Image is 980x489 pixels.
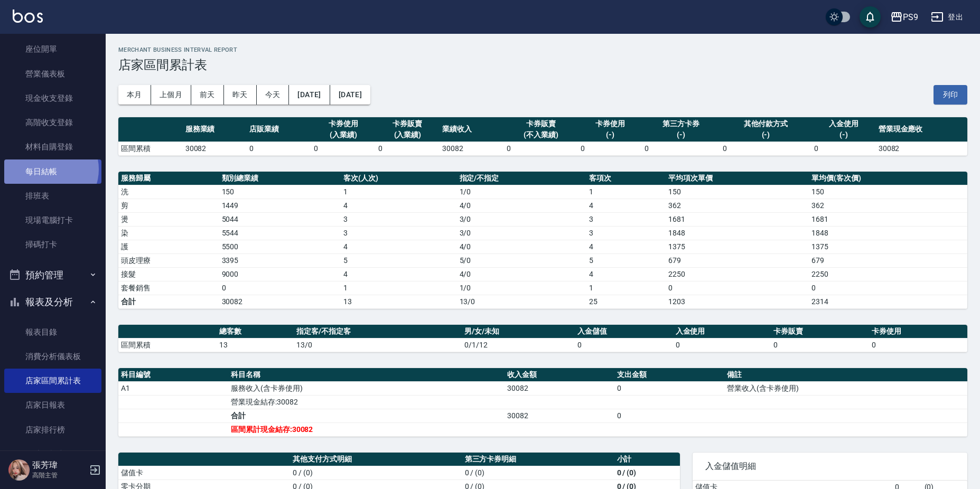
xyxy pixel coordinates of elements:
th: 收入金額 [505,368,614,382]
td: 1 [341,281,456,295]
th: 小計 [614,453,680,466]
td: 362 [809,199,967,212]
table: a dense table [118,117,967,156]
th: 科目編號 [118,368,228,382]
div: 卡券販賣 [378,118,437,129]
td: 剪 [118,199,219,212]
td: 燙 [118,212,219,226]
td: 1 [586,281,666,295]
th: 服務歸屬 [118,172,219,185]
td: 0 [642,142,720,155]
a: 每日結帳 [4,159,101,184]
th: 單均價(客次價) [809,172,967,185]
td: 4 [341,199,456,212]
td: 0 [809,281,967,295]
td: 362 [666,199,809,212]
td: 洗 [118,185,219,199]
td: 0 / (0) [614,466,680,479]
table: a dense table [118,368,967,437]
td: 3 / 0 [457,226,586,240]
td: 2250 [809,267,967,281]
th: 客次(人次) [341,172,456,185]
td: 營業收入(含卡券使用) [724,381,967,395]
a: 報表目錄 [4,320,101,344]
td: 5500 [219,240,341,253]
th: 營業現金應收 [876,117,967,142]
th: 總客數 [217,325,294,338]
button: 登出 [927,7,967,27]
td: 3395 [219,253,341,267]
a: 掃碼打卡 [4,232,101,257]
img: Person [8,459,30,481]
td: 679 [666,253,809,267]
td: 30082 [876,142,967,155]
h3: 店家區間累計表 [118,58,967,72]
th: 卡券販賣 [771,325,869,338]
th: 指定客/不指定客 [294,325,462,338]
button: 前天 [191,85,224,105]
td: 4 [341,267,456,281]
td: 0 [811,142,876,155]
a: 互助日報表 [4,442,101,466]
th: 男/女/未知 [462,325,575,338]
div: 其他付款方式 [723,118,809,129]
span: 入金儲值明細 [705,461,955,472]
td: 0 [311,142,376,155]
th: 客項次 [586,172,666,185]
td: 套餐銷售 [118,281,219,295]
th: 業績收入 [440,117,504,142]
td: 0 [578,142,642,155]
td: 4 [586,199,666,212]
td: 服務收入(含卡券使用) [228,381,505,395]
td: 區間累積 [118,142,183,155]
p: 高階主管 [32,471,86,480]
td: 30082 [440,142,504,155]
td: 0 / (0) [462,466,614,479]
td: 0/1/12 [462,338,575,352]
td: 營業現金結存:30082 [228,395,505,409]
td: 2250 [666,267,809,281]
h2: Merchant Business Interval Report [118,46,967,53]
button: 預約管理 [4,261,101,289]
td: 3 [341,226,456,240]
th: 指定/不指定 [457,172,586,185]
button: 本月 [118,85,151,105]
th: 服務業績 [183,117,247,142]
div: (入業績) [378,129,437,140]
td: 4 [586,267,666,281]
td: 3 / 0 [457,212,586,226]
a: 高階收支登錄 [4,110,101,135]
div: 卡券販賣 [507,118,575,129]
button: 報表及分析 [4,288,101,316]
img: Logo [13,10,43,23]
div: (-) [814,129,873,140]
td: 1 [586,185,666,199]
td: 0 [219,281,341,295]
td: 1848 [666,226,809,240]
td: 1 / 0 [457,281,586,295]
td: 150 [809,185,967,199]
td: 150 [219,185,341,199]
td: 0 [869,338,967,352]
td: 3 [341,212,456,226]
td: 頭皮理療 [118,253,219,267]
th: 科目名稱 [228,368,505,382]
th: 入金使用 [673,325,771,338]
td: 染 [118,226,219,240]
a: 店家區間累計表 [4,369,101,393]
div: (-) [581,129,640,140]
th: 入金儲值 [575,325,673,338]
td: 0 [720,142,811,155]
button: PS9 [886,6,922,28]
td: 679 [809,253,967,267]
td: 5 [586,253,666,267]
td: 區間累積 [118,338,217,352]
td: 5544 [219,226,341,240]
td: 0 [247,142,311,155]
td: 25 [586,295,666,308]
a: 營業儀表板 [4,62,101,86]
div: (-) [723,129,809,140]
td: 1203 [666,295,809,308]
a: 現場電腦打卡 [4,208,101,232]
td: 1375 [666,240,809,253]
